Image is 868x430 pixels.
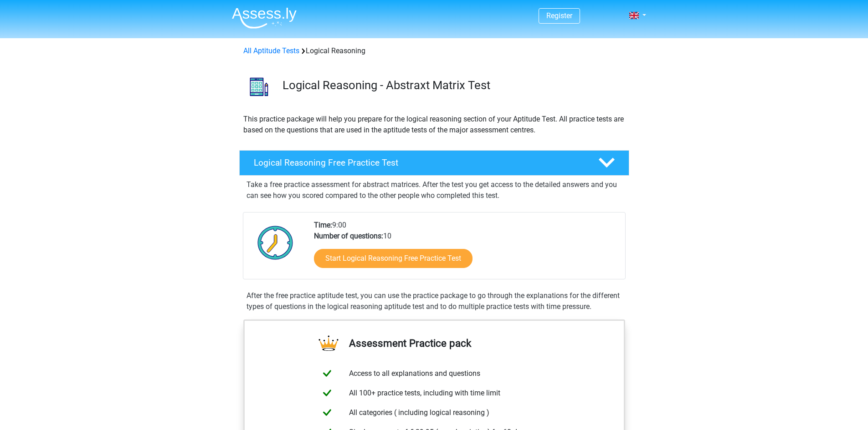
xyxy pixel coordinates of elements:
[236,150,633,176] a: Logical Reasoning Free Practice Test
[247,179,622,201] p: Take a free practice assessment for abstract matrices. After the test you get access to the detai...
[307,220,625,279] div: 9:00 10
[254,157,584,168] h4: Logical Reasoning Free Practice Test
[282,78,622,92] h3: Logical Reasoning - Abstraxt Matrix Test
[314,249,473,268] a: Start Logical Reasoning Free Practice Test
[240,46,629,56] div: Logical Reasoning
[314,221,332,229] b: Time:
[243,46,299,55] a: All Aptitude Tests
[314,232,383,240] b: Number of questions:
[243,290,626,312] div: After the free practice aptitude test, you can use the practice package to go through the explana...
[252,220,298,265] img: Clock
[240,67,278,106] img: logical reasoning
[243,114,625,136] p: This practice package will help you prepare for the logical reasoning section of your Aptitude Te...
[546,11,572,20] a: Register
[232,7,297,29] img: Assessly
